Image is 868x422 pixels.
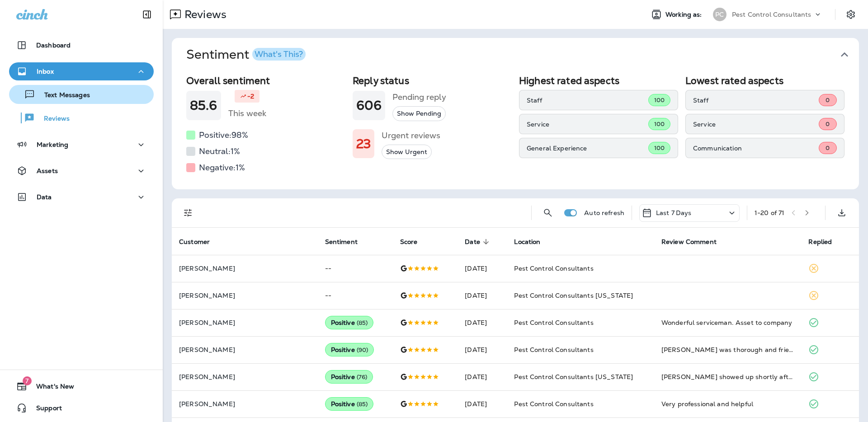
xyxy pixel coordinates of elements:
span: Date [465,238,480,246]
span: Pest Control Consultants [514,264,593,272]
p: Text Messages [35,91,90,100]
p: Auto refresh [584,209,624,216]
span: ( 85 ) [357,400,368,408]
span: ( 76 ) [357,373,368,381]
button: Show Pending [392,106,446,121]
button: Collapse Sidebar [134,5,160,23]
span: Customer [179,238,210,246]
button: Dashboard [9,36,154,54]
span: Pest Control Consultants [514,319,593,327]
button: Filters [179,204,197,222]
td: [DATE] [458,363,507,390]
p: [PERSON_NAME] [179,319,311,326]
p: General Experience [527,145,648,152]
td: [DATE] [458,390,507,417]
div: Positive [325,370,373,384]
h5: Urgent reviews [382,128,440,143]
td: [DATE] [458,255,507,282]
div: 1 - 20 of 71 [755,209,784,216]
div: Drew showed up shortly after I got home. He discussed his plan with me and took care of business! [661,372,794,381]
p: Staff [527,97,648,104]
button: Show Urgent [382,145,432,159]
h1: 85.6 [190,98,217,113]
p: Staff [693,97,819,104]
div: Very professional and helpful [661,399,794,408]
div: What's This? [255,50,303,58]
div: PC [713,8,726,21]
span: Working as: [665,11,704,19]
button: 7What's New [9,377,154,395]
div: Positive [325,343,374,356]
span: 0 [826,120,830,128]
td: [DATE] [458,336,507,363]
p: Service [527,121,648,128]
span: Pest Control Consultants [US_STATE] [514,291,633,300]
button: Text Messages [9,85,154,104]
span: Score [400,238,418,246]
p: Marketing [37,141,68,148]
div: Positive [325,397,374,411]
h2: Overall sentiment [186,75,345,86]
button: Reviews [9,108,154,127]
h5: Neutral: 1 % [199,144,240,159]
p: Dashboard [36,42,71,49]
h1: Sentiment [186,47,306,62]
h1: 23 [356,136,371,151]
td: -- [318,282,393,309]
p: Pest Control Consultants [732,11,811,18]
p: Service [693,121,819,128]
button: SentimentWhat's This? [179,38,866,71]
p: Assets [37,167,58,174]
p: Communication [693,145,819,152]
button: Data [9,188,154,206]
p: Inbox [37,68,54,75]
button: Export as CSV [833,204,851,222]
button: Search Reviews [539,204,557,222]
button: Assets [9,162,154,180]
span: Pest Control Consultants [US_STATE] [514,373,633,381]
span: 0 [826,144,830,152]
div: Wonderful serviceman. Asset to company [661,318,794,327]
div: Positive [325,316,374,329]
h2: Highest rated aspects [519,75,678,86]
h5: Pending reply [392,90,446,104]
span: Customer [179,238,222,246]
span: 100 [654,120,665,128]
td: [DATE] [458,282,507,309]
span: Review Comment [661,238,717,246]
span: Replied [808,238,844,246]
span: Sentiment [325,238,358,246]
span: 100 [654,96,665,104]
button: Support [9,399,154,417]
span: Location [514,238,540,246]
span: 100 [654,144,665,152]
td: -- [318,255,393,282]
span: ( 90 ) [357,346,368,354]
button: Inbox [9,62,154,80]
p: Last 7 Days [656,209,692,216]
p: Data [37,193,52,201]
p: [PERSON_NAME] [179,400,311,408]
span: What's New [27,383,74,394]
h5: This week [228,106,266,121]
button: Settings [843,6,859,23]
p: [PERSON_NAME] [179,265,311,272]
div: SentimentWhat's This? [172,71,859,189]
span: Sentiment [325,238,369,246]
p: Reviews [35,115,70,123]
p: [PERSON_NAME] [179,346,311,353]
span: 0 [826,96,830,104]
h5: Negative: 1 % [199,160,245,175]
span: 7 [23,376,32,385]
h2: Lowest rated aspects [685,75,844,86]
button: Marketing [9,136,154,154]
span: Date [465,238,492,246]
span: ( 85 ) [357,319,368,327]
span: Pest Control Consultants [514,400,593,408]
span: Replied [808,238,832,246]
h2: Reply status [353,75,512,86]
span: Review Comment [661,238,728,246]
span: Location [514,238,552,246]
p: [PERSON_NAME] [179,373,311,380]
p: [PERSON_NAME] [179,292,311,299]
